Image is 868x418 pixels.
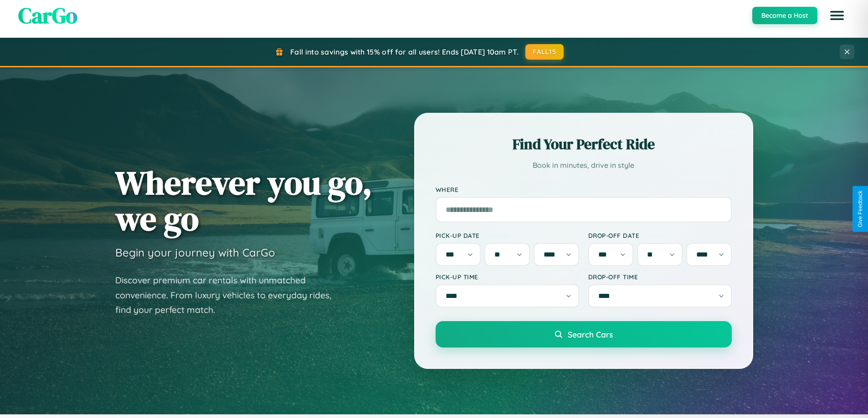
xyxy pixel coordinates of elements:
label: Pick-up Time [436,273,579,281]
div: Give Feedback [857,191,863,227]
h1: Wherever you go, we go [115,165,372,237]
label: Drop-off Time [588,273,732,281]
p: Discover premium car rentals with unmatched convenience. From luxury vehicles to everyday rides, ... [115,273,343,317]
label: Pick-up Date [436,232,579,239]
label: Drop-off Date [588,232,732,239]
h3: Begin your journey with CarGo [115,246,275,259]
button: Open menu [824,3,850,28]
span: Search Cars [568,329,613,339]
button: Become a Host [752,7,817,24]
span: Fall into savings with 15% off for all users! Ends [DATE] 10am PT. [290,47,519,56]
label: Where [436,186,732,193]
span: CarGo [18,0,77,30]
p: Book in minutes, drive in style [436,159,732,172]
h2: Find Your Perfect Ride [436,134,732,154]
button: Search Cars [436,321,732,347]
button: FALL15 [525,44,564,60]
